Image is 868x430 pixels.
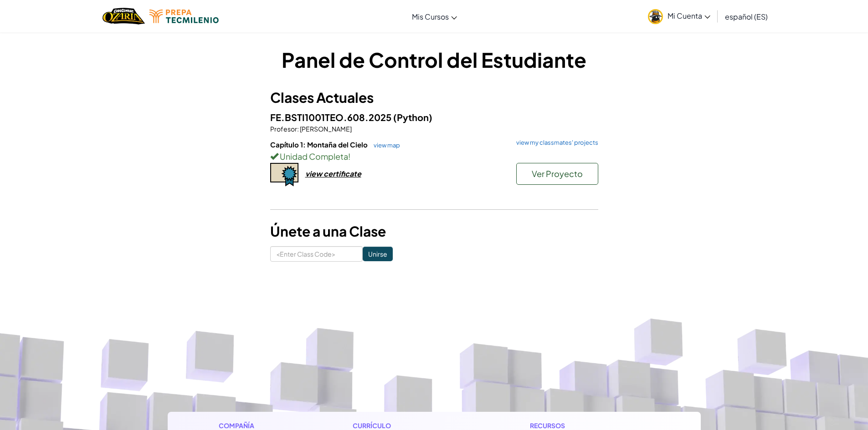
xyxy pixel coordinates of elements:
div: view certificate [305,169,361,178]
a: view my classmates' projects [512,140,598,146]
img: avatar [648,9,663,24]
input: <Enter Class Code> [270,246,363,262]
h3: Clases Actuales [270,87,598,108]
span: ! [348,151,350,162]
img: Home [103,7,145,25]
span: Capítulo 1: Montaña del Cielo [270,140,369,149]
img: certificate-icon.png [270,163,298,187]
a: view certificate [270,169,361,178]
a: Mis Cursos [407,4,462,29]
img: Tecmilenio logo [149,10,219,23]
span: Unidad Completa [278,151,348,162]
span: español (ES) [725,12,768,21]
a: Mi Cuenta [643,2,715,30]
span: FE.BSTI1001TEO.608.2025 [270,111,393,123]
input: Unirse [363,247,393,261]
span: (Python) [393,111,432,123]
button: Ver Proyecto [516,163,598,185]
h1: Panel de Control del Estudiante [270,46,598,74]
h3: Únete a una Clase [270,221,598,242]
span: Ver Proyecto [532,168,583,179]
a: view map [369,142,400,149]
a: español (ES) [720,4,772,29]
span: Profesor [270,125,297,133]
span: [PERSON_NAME] [299,125,352,133]
span: Mi Cuenta [668,11,710,20]
span: : [297,125,299,133]
span: Mis Cursos [412,12,449,21]
a: Ozaria by CodeCombat logo [103,7,145,25]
